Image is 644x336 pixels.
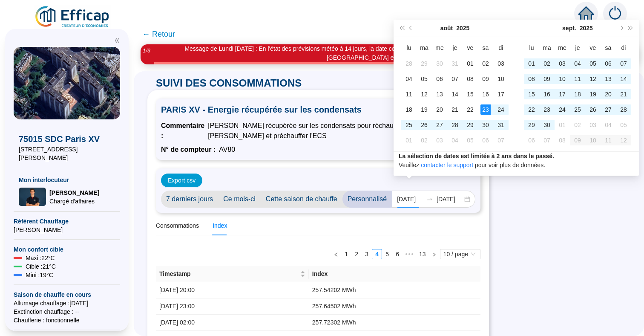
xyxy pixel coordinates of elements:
td: 2025-09-13 [601,71,616,87]
td: 2025-08-15 [463,87,478,102]
span: Mon interlocuteur [19,176,115,184]
span: [PERSON_NAME] [14,226,120,234]
span: [PERSON_NAME] [49,188,99,197]
div: 26 [419,120,429,130]
td: 2025-08-06 [432,71,447,87]
td: 2025-10-04 [601,117,616,133]
div: 02 [480,58,491,69]
span: Cette saison de chauffe [261,191,342,208]
span: left [333,252,339,257]
td: 2025-08-08 [463,71,478,87]
li: 5 Pages suivantes [402,249,416,259]
li: Page précédente [331,249,341,259]
span: PARIS XV - Energie récupérée sur les condensats [161,104,475,116]
td: 2025-08-10 [493,71,509,87]
td: 2025-10-05 [616,117,631,133]
td: 2025-08-25 [401,117,417,133]
td: 2025-09-06 [478,133,493,148]
button: Mois précédent (PageUp) [406,20,416,37]
td: 2025-09-14 [616,71,631,87]
span: right [431,252,437,257]
input: Date de début [397,195,423,204]
div: 09 [480,74,491,84]
span: Export csv [168,176,195,185]
td: 2025-10-09 [570,133,585,148]
td: 2025-08-02 [478,56,493,71]
strong: La sélection de dates est limitée à 2 ans dans le passé. [399,153,554,159]
div: 01 [526,58,537,69]
td: 2025-08-03 [493,56,509,71]
button: Export csv [161,174,202,187]
div: 03 [588,120,598,130]
div: 05 [618,120,629,130]
td: 2025-08-05 [417,71,432,87]
i: 1 / 3 [143,47,150,54]
div: 04 [603,120,613,130]
span: AV80 [219,145,235,155]
div: 18 [572,89,583,99]
div: 04 [572,58,583,69]
div: 11 [572,74,583,84]
div: 24 [496,104,506,115]
td: 2025-08-31 [493,117,509,133]
div: 25 [572,104,583,115]
td: 2025-08-14 [447,87,463,102]
button: right [429,249,439,259]
td: 2025-09-20 [601,87,616,102]
th: je [447,41,463,56]
div: 03 [434,135,445,145]
td: 2025-09-01 [524,56,539,71]
span: N° de compteur : [161,145,216,155]
div: Index [213,221,227,230]
a: 6 [393,249,402,259]
div: 14 [618,74,629,84]
td: 2025-09-17 [555,87,570,102]
div: 12 [618,135,629,145]
span: Cible : 21 °C [26,262,56,271]
th: Index [309,266,480,282]
th: lu [401,41,417,56]
li: 5 [382,249,392,259]
td: 2025-09-02 [417,133,432,148]
button: Choisissez un mois [440,20,453,37]
div: 09 [572,135,583,145]
td: 2025-09-18 [570,87,585,102]
th: lu [524,41,539,56]
button: Choisissez un mois [562,20,576,37]
td: 2025-10-01 [555,117,570,133]
span: Maxi : 22 °C [26,254,55,262]
a: 4 [372,249,382,259]
div: 16 [480,89,491,99]
div: 28 [450,120,460,130]
div: 18 [404,104,414,115]
td: 2025-08-29 [463,117,478,133]
td: 2025-09-02 [539,56,555,71]
td: 2025-08-21 [447,102,463,117]
li: Page suivante [429,249,439,259]
td: 2025-08-01 [463,56,478,71]
div: 23 [542,104,552,115]
div: 31 [496,120,506,130]
span: SUIVI DES CONSOMMATIONS [147,77,310,89]
td: 2025-09-04 [570,56,585,71]
th: di [616,41,631,56]
td: 2025-09-19 [585,87,601,102]
div: 14 [450,89,460,99]
div: 05 [465,135,475,145]
div: 08 [465,74,475,84]
div: 01 [557,120,567,130]
div: 07 [496,135,506,145]
td: 2025-08-20 [432,102,447,117]
div: 11 [603,135,613,145]
div: 17 [557,89,567,99]
div: 25 [404,120,414,130]
td: 2025-08-30 [478,117,493,133]
div: 06 [480,135,491,145]
td: 2025-09-05 [585,56,601,71]
div: 15 [526,89,537,99]
td: 2025-10-12 [616,133,631,148]
span: Personnalisé [342,191,392,208]
div: 29 [419,58,429,69]
button: left [331,249,341,259]
td: 2025-09-23 [539,102,555,117]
